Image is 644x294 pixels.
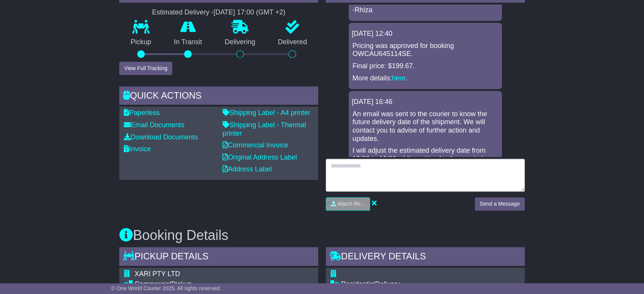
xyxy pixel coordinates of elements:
a: Paperless [124,109,160,117]
p: Pricing was approved for booking OWCAU645114SE. [352,42,498,58]
span: Residential [341,280,375,288]
p: Pickup [119,38,163,46]
p: Delivering [213,38,267,46]
p: Final price: $199.67. [352,62,498,70]
div: Estimated Delivery - [119,8,318,17]
h3: Booking Details [119,228,525,243]
span: Commercial [135,280,171,288]
span: © One World Courier 2025. All rights reserved. [111,285,221,291]
div: Delivery [341,280,468,289]
div: [DATE] 17:00 (GMT +2) [213,8,285,17]
a: Shipping Label - Thermal printer [223,121,306,137]
button: Send a Message [475,197,525,211]
a: Invoice [124,145,151,153]
a: Email Documents [124,121,184,129]
p: -Rhiza [352,6,498,14]
p: An email was sent to the courier to know the future delivery date of the shipment. We will contac... [352,110,498,143]
a: Shipping Label - A4 printer [223,109,310,117]
div: [DATE] 16:46 [352,98,499,106]
span: XARI PTY LTD [135,270,180,278]
p: Delivered [267,38,319,46]
p: I will adjust the estimated delivery date from 15/09 to 19/09 while waiting for the courier's upd... [352,147,498,171]
a: Commercial Invoice [223,141,288,149]
a: Download Documents [124,133,198,141]
div: Pickup Details [119,247,318,268]
a: Original Address Label [223,153,297,161]
a: Address Label [223,165,272,173]
div: Pickup [135,280,281,289]
div: [DATE] 12:40 [352,30,499,38]
p: In Transit [163,38,214,46]
p: More details: . [352,74,498,83]
div: Delivery Details [326,247,525,268]
button: View Full Tracking [119,62,172,75]
a: here [392,74,405,82]
div: Quick Actions [119,86,318,107]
